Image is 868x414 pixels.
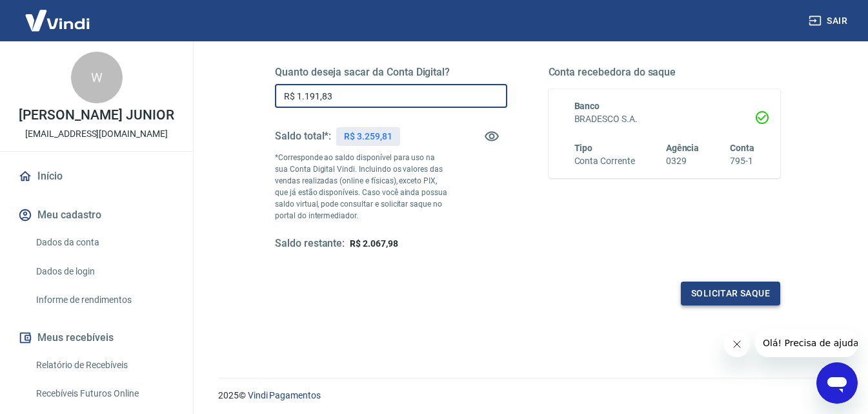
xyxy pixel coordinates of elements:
[15,201,177,229] button: Meu cadastro
[755,329,858,357] iframe: Mensagem da empresa
[344,130,392,143] p: R$ 3.259,81
[730,143,754,153] span: Conta
[549,66,781,79] h5: Conta recebedora do saque
[15,162,177,191] a: Início
[724,331,750,357] iframe: Fechar mensagem
[730,154,754,168] h6: 795-1
[666,154,700,168] h6: 0329
[31,229,177,256] a: Dados da conta
[350,238,398,249] span: R$ 2.067,98
[666,143,700,153] span: Agência
[25,127,168,141] p: [EMAIL_ADDRESS][DOMAIN_NAME]
[681,282,780,305] button: Solicitar saque
[574,101,600,111] span: Banco
[218,389,837,402] p: 2025 ©
[806,9,853,33] button: Sair
[275,130,331,143] h5: Saldo total*:
[574,154,635,168] h6: Conta Corrente
[816,362,858,404] iframe: Botão para abrir a janela de mensagens
[248,390,321,400] a: Vindi Pagamentos
[31,258,177,285] a: Dados de login
[15,1,99,40] img: Vindi
[71,52,123,103] div: W
[31,352,177,378] a: Relatório de Recebíveis
[275,66,507,79] h5: Quanto deseja sacar da Conta Digital?
[574,143,593,153] span: Tipo
[31,287,177,313] a: Informe de rendimentos
[19,109,174,122] p: [PERSON_NAME] JUNIOR
[574,112,755,126] h6: BRADESCO S.A.
[31,380,177,407] a: Recebíveis Futuros Online
[15,324,177,352] button: Meus recebíveis
[8,9,108,19] span: Olá! Precisa de ajuda?
[275,152,449,222] p: *Corresponde ao saldo disponível para uso na sua Conta Digital Vindi. Incluindo os valores das ve...
[275,237,345,251] h5: Saldo restante:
